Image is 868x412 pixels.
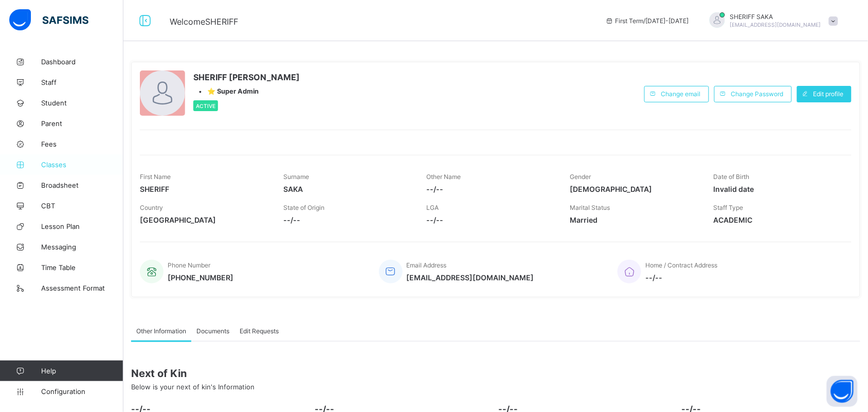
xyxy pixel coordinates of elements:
span: Other Name [427,173,461,181]
span: SHERIFF [140,185,268,193]
span: Marital Status [570,204,610,211]
span: --/-- [427,185,555,193]
span: --/-- [427,216,555,224]
span: Change Password [731,90,784,98]
span: Student [41,99,123,107]
span: CBT [41,202,123,210]
span: Surname [283,173,309,181]
span: Email Address [407,261,447,269]
span: Change email [661,90,701,98]
div: • [193,87,300,95]
span: Classes [41,160,123,169]
span: --/-- [283,216,411,224]
span: Parent [41,119,123,128]
span: [GEOGRAPHIC_DATA] [140,216,268,224]
span: Welcome SHERIFF [170,16,238,27]
span: Lesson Plan [41,222,123,230]
span: [DEMOGRAPHIC_DATA] [570,185,698,193]
span: Next of Kin [131,367,860,380]
div: SHERIFFSAKA [699,12,843,29]
span: session/term information [605,17,689,25]
span: LGA [427,204,439,211]
span: Phone Number [168,261,210,269]
span: Configuration [41,387,123,396]
img: safsims [9,9,88,31]
span: Gender [570,173,591,181]
span: Invalid date [713,185,841,193]
span: Active [196,103,215,109]
span: First Name [140,173,171,181]
span: [PHONE_NUMBER] [168,273,233,282]
span: ⭐ Super Admin [207,87,259,95]
span: Documents [196,327,229,335]
span: SHERIFF SAKA [730,13,821,21]
span: Time Table [41,263,123,272]
span: Staff Type [713,204,743,211]
span: Broadsheet [41,181,123,189]
span: Country [140,204,163,211]
span: Other Information [136,327,186,335]
span: Home / Contract Address [645,261,717,269]
span: Date of Birth [713,173,749,181]
span: SAKA [283,185,411,193]
span: Married [570,216,698,224]
span: Dashboard [41,58,123,66]
span: Assessment Format [41,284,123,292]
span: Fees [41,140,123,148]
span: --/-- [645,273,717,282]
span: SHERIFF [PERSON_NAME] [193,72,300,82]
span: State of Origin [283,204,324,211]
span: ACADEMIC [713,216,841,224]
span: [EMAIL_ADDRESS][DOMAIN_NAME] [730,22,821,28]
span: Staff [41,78,123,86]
span: Help [41,367,123,375]
span: [EMAIL_ADDRESS][DOMAIN_NAME] [407,273,534,282]
span: Edit profile [813,90,844,98]
span: Edit Requests [240,327,279,335]
button: Open asap [827,376,858,407]
span: Below is your next of kin's Information [131,383,255,391]
span: Messaging [41,243,123,251]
